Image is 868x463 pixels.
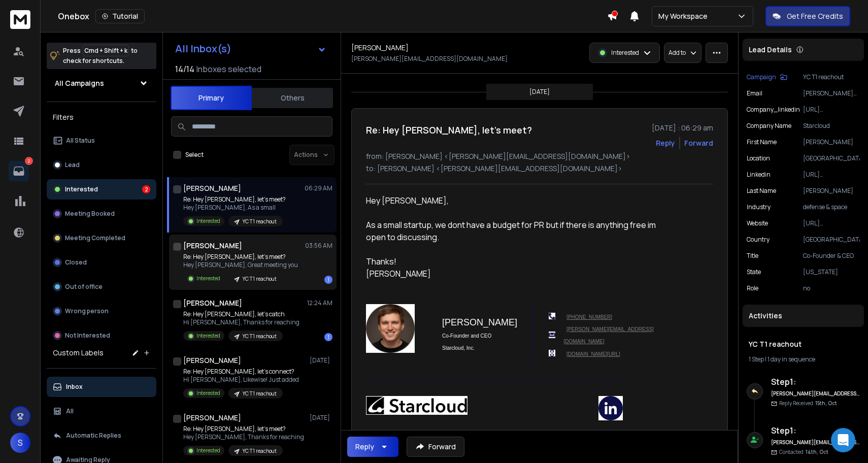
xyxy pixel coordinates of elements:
[47,73,156,93] button: All Campaigns
[47,401,156,421] button: All
[47,252,156,273] button: Closed
[310,356,332,365] p: [DATE]
[47,377,156,397] button: Inbox
[749,339,858,349] h1: YC T1 reachout
[598,396,623,420] img: linkedin
[183,425,304,433] p: Re: Hey [PERSON_NAME], let's meet?
[749,45,792,55] p: Lead Details
[305,184,332,192] p: 06:29 AM
[63,46,138,66] p: Press to check for shortcuts.
[142,185,150,193] div: 2
[65,332,110,340] p: Not Interested
[366,194,662,207] div: Hey [PERSON_NAME],
[366,268,662,280] div: [PERSON_NAME]
[366,255,662,268] div: Thanks!
[307,299,332,307] p: 12:24 AM
[366,151,713,161] p: from: [PERSON_NAME] <[PERSON_NAME][EMAIL_ADDRESS][DOMAIN_NAME]>
[747,219,768,227] p: website
[183,376,299,384] p: Hi [PERSON_NAME], Likewise! Just added
[95,9,145,23] button: Tutorial
[196,389,220,397] p: Interested
[83,45,129,56] span: Cmd + Shift + k
[684,138,713,148] div: Forward
[324,276,332,284] div: 1
[743,305,864,327] div: Activities
[243,390,277,398] p: YC T1 reachout
[324,333,332,341] div: 1
[196,332,220,340] p: Interested
[47,204,156,224] button: Meeting Booked
[196,217,220,225] p: Interested
[771,390,860,398] h6: [PERSON_NAME][EMAIL_ADDRESS][DOMAIN_NAME]
[549,313,555,319] img: phone-icon-2x.png
[442,345,475,351] font: Starcloud, Inc.
[171,86,252,110] button: Primary
[747,187,776,195] p: Last Name
[66,383,83,391] p: Inbox
[803,284,860,292] p: no
[252,87,333,109] button: Others
[747,73,787,81] button: Campaign
[196,63,261,75] h3: Inboxes selected
[310,414,332,422] p: [DATE]
[803,252,860,260] p: Co-Founder & CEO
[549,332,555,338] img: email-icon-2x.png
[47,277,156,297] button: Out of office
[243,447,277,455] p: YC T1 reachout
[183,261,298,269] p: Hey [PERSON_NAME], Great meeting you
[351,43,409,53] h1: [PERSON_NAME]
[366,123,532,137] h1: Re: Hey [PERSON_NAME], let's meet?
[747,122,791,130] p: Company Name
[183,310,299,318] p: Re: Hey [PERSON_NAME], let's catch
[65,283,103,291] p: Out of office
[66,137,95,145] p: All Status
[815,400,837,407] span: 15th, Oct
[183,253,298,261] p: Re: Hey [PERSON_NAME], let's meet?
[305,242,332,250] p: 03:56 AM
[183,413,241,423] h1: [PERSON_NAME]
[243,333,277,340] p: YC T1 reachout
[183,368,299,376] p: Re: Hey [PERSON_NAME], let's connect?
[183,204,286,212] p: Hey [PERSON_NAME], As a small
[803,106,860,114] p: [URL][DOMAIN_NAME]
[243,275,277,283] p: YC T1 reachout
[66,407,74,415] p: All
[10,433,30,453] span: S
[656,138,675,148] button: Reply
[658,11,712,21] p: My Workspace
[47,301,156,321] button: Wrong person
[747,73,776,81] p: Campaign
[65,161,80,169] p: Lead
[366,219,662,243] div: As a small startup, we dont have a budget for PR but if there is anything free im open to discuss...
[771,439,860,446] h6: [PERSON_NAME][EMAIL_ADDRESS][DOMAIN_NAME]
[47,155,156,175] button: Lead
[747,106,800,114] p: company_linkedin
[65,185,98,193] p: Interested
[803,171,860,179] p: [URL][DOMAIN_NAME]
[175,63,194,75] span: 14 / 14
[803,203,860,211] p: defense & space
[803,73,860,81] p: YC T1 reachout
[803,154,860,162] p: [GEOGRAPHIC_DATA]
[803,89,860,97] p: [PERSON_NAME][EMAIL_ADDRESS][DOMAIN_NAME]
[749,355,858,363] div: |
[366,396,468,415] img: AIorK4yGfw3Hd6kkLuqVdcSmjAYpOLa330n-_-sGDe2FBRcV1I9QS0U-MlQMhQLBqOOEQRCtYXGCkCi-qMc0
[196,275,220,282] p: Interested
[185,151,204,159] label: Select
[347,437,398,457] button: Reply
[196,447,220,454] p: Interested
[806,448,828,455] span: 14th, Oct
[65,258,87,267] p: Closed
[366,163,713,174] p: to: [PERSON_NAME] <[PERSON_NAME][EMAIL_ADDRESS][DOMAIN_NAME]>
[669,49,686,57] p: Add to
[58,9,607,23] div: Onebox
[779,400,837,407] p: Reply Received
[831,428,855,452] div: Open Intercom Messenger
[566,351,620,357] a: [DOMAIN_NAME][URL]
[529,88,550,96] p: [DATE]
[351,55,508,63] p: [PERSON_NAME][EMAIL_ADDRESS][DOMAIN_NAME]
[183,195,286,204] p: Re: Hey [PERSON_NAME], let's meet?
[747,154,770,162] p: location
[47,130,156,151] button: All Status
[771,376,860,388] h6: Step 1 :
